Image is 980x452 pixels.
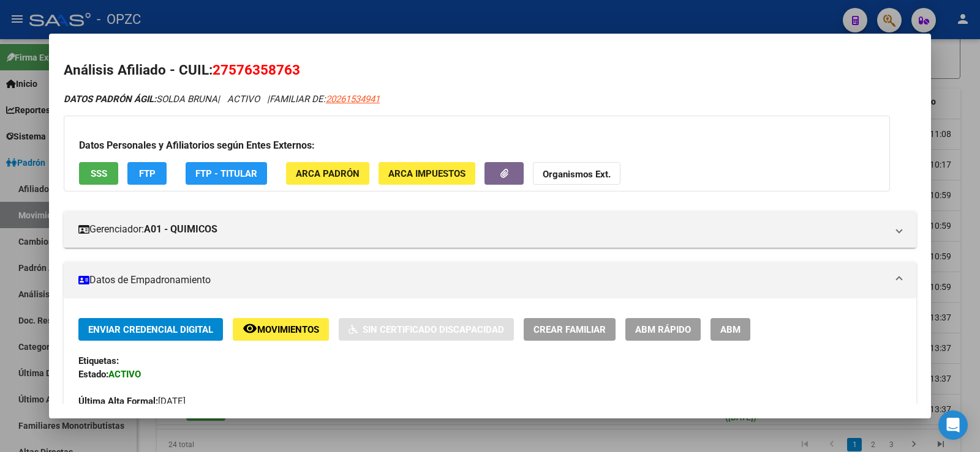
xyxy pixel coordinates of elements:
[78,222,887,237] mat-panel-title: Gerenciador:
[79,138,875,153] h3: Datos Personales y Afiliatorios según Entes Externos:
[388,168,466,179] span: ARCA Impuestos
[78,369,108,380] strong: Estado:
[625,318,701,341] button: ABM Rápido
[720,324,741,335] span: ABM
[296,168,360,179] span: ARCA Padrón
[533,324,606,335] span: Crear Familiar
[79,162,118,185] button: SSS
[363,324,504,335] span: Sin Certificado Discapacidad
[326,94,380,105] span: 20261534941
[286,162,369,185] button: ARCA Padrón
[64,60,916,81] h2: Análisis Afiliado - CUIL:
[543,169,611,180] strong: Organismos Ext.
[78,318,223,341] button: Enviar Credencial Digital
[213,62,300,78] span: 27576358763
[269,94,380,105] span: FAMILIAR DE:
[938,410,968,440] div: Open Intercom Messenger
[78,396,158,407] strong: Última Alta Formal:
[339,318,514,341] button: Sin Certificado Discapacidad
[64,94,217,105] span: SOLDA BRUNA
[78,273,887,287] mat-panel-title: Datos de Empadronamiento
[533,162,620,185] button: Organismos Ext.
[243,321,257,336] mat-icon: remove_red_eye
[233,318,329,341] button: Movimientos
[78,396,186,407] span: [DATE]
[88,324,213,335] span: Enviar Credencial Digital
[64,211,916,248] mat-expansion-panel-header: Gerenciador:A01 - QUIMICOS
[524,318,616,341] button: Crear Familiar
[195,168,257,179] span: FTP - Titular
[64,94,380,105] i: | ACTIVO |
[635,324,691,335] span: ABM Rápido
[379,162,475,185] button: ARCA Impuestos
[108,369,141,380] strong: ACTIVO
[78,355,119,366] strong: Etiquetas:
[186,162,267,185] button: FTP - Titular
[710,318,750,341] button: ABM
[91,168,107,179] span: SSS
[139,168,156,179] span: FTP
[64,94,156,105] strong: DATOS PADRÓN ÁGIL:
[64,262,916,298] mat-expansion-panel-header: Datos de Empadronamiento
[127,162,167,185] button: FTP
[144,222,217,237] strong: A01 - QUIMICOS
[257,324,319,335] span: Movimientos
